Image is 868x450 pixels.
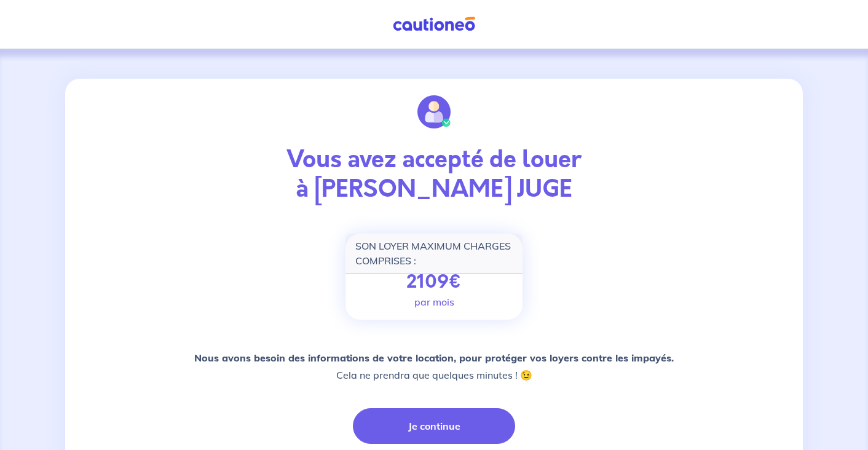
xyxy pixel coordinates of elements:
[345,234,523,274] div: SON LOYER MAXIMUM CHARGES COMPRISES :
[353,408,515,444] button: Je continue
[102,145,766,204] p: Vous avez accepté de louer à [PERSON_NAME] JUGE
[194,352,674,364] strong: Nous avons besoin des informations de votre location, pour protéger vos loyers contre les impayés.
[194,349,674,384] p: Cela ne prendra que quelques minutes ! 😉
[388,17,480,32] img: Cautioneo
[449,268,462,295] span: €
[414,294,454,309] p: par mois
[417,95,451,128] img: illu_account_valid.svg
[406,271,462,293] p: 2109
